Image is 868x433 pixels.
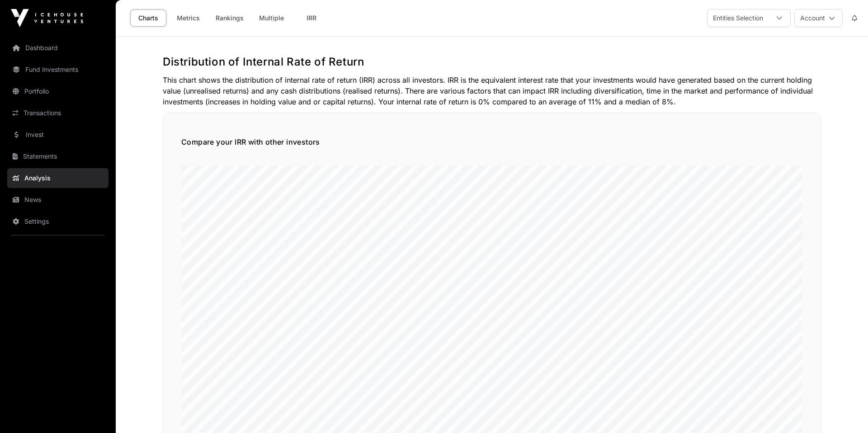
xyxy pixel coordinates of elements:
[794,9,843,27] button: Account
[7,146,108,166] a: Statements
[181,136,802,147] h5: Compare your IRR with other investors
[7,212,108,231] a: Settings
[170,9,206,27] a: Metrics
[253,9,290,27] a: Multiple
[7,190,108,210] a: News
[130,9,166,27] a: Charts
[7,103,108,123] a: Transactions
[7,60,108,80] a: Fund Investments
[11,9,83,27] img: Icehouse Ventures Logo
[293,9,330,27] a: IRR
[823,390,868,433] iframe: Chat Widget
[7,81,108,101] a: Portfolio
[210,9,250,27] a: Rankings
[163,75,821,107] p: This chart shows the distribution of internal rate of return (IRR) across all investors. IRR is t...
[708,9,769,27] div: Entities Selection
[7,38,108,58] a: Dashboard
[7,168,108,188] a: Analysis
[163,55,821,69] h2: Distribution of Internal Rate of Return
[7,125,108,145] a: Invest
